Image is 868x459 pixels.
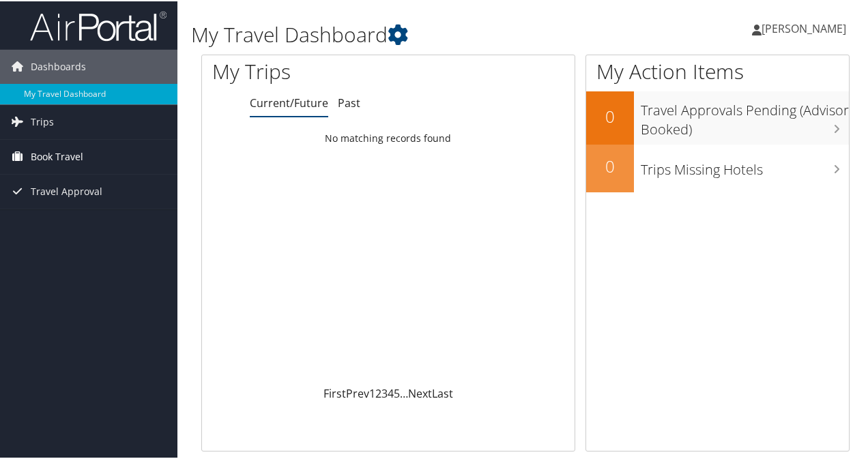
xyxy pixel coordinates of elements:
[641,152,849,178] h3: Trips Missing Hotels
[375,385,381,400] a: 2
[586,56,849,85] h1: My Action Items
[323,385,346,400] a: First
[752,7,860,48] a: [PERSON_NAME]
[202,125,575,149] td: No matching records found
[346,385,369,400] a: Prev
[432,385,453,400] a: Last
[31,173,102,207] span: Travel Approval
[31,138,83,173] span: Book Travel
[586,90,849,143] a: 0Travel Approvals Pending (Advisor Booked)
[586,104,634,127] h2: 0
[191,19,637,48] h1: My Travel Dashboard
[31,104,54,138] span: Trips
[338,94,360,109] a: Past
[388,385,394,400] a: 4
[586,143,849,191] a: 0Trips Missing Hotels
[400,385,408,400] span: …
[381,385,388,400] a: 3
[30,9,167,41] img: airportal-logo.png
[369,385,375,400] a: 1
[762,20,846,35] span: [PERSON_NAME]
[212,56,409,85] h1: My Trips
[394,385,400,400] a: 5
[250,94,328,109] a: Current/Future
[586,153,634,177] h2: 0
[641,93,849,138] h3: Travel Approvals Pending (Advisor Booked)
[31,48,86,83] span: Dashboards
[408,385,432,400] a: Next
